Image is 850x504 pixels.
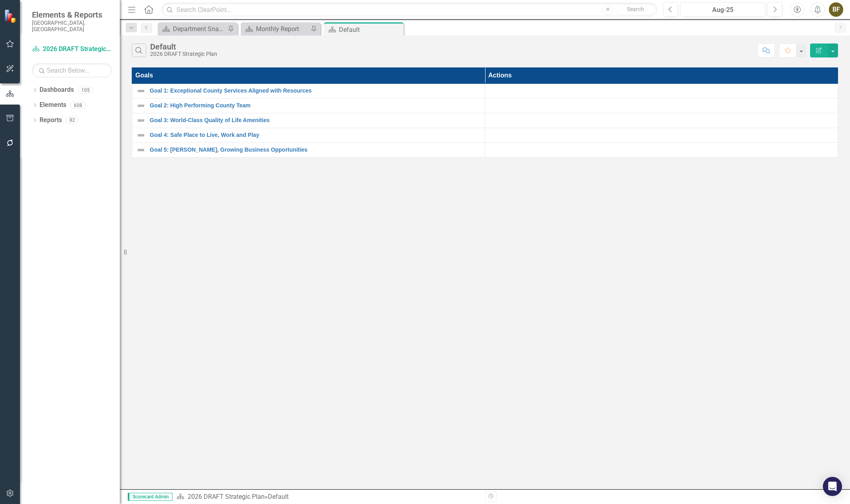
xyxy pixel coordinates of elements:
div: 105 [78,87,93,93]
img: Not Defined [136,130,146,140]
td: Double-Click to Edit Right Click for Context Menu [132,142,485,157]
div: Default [268,493,289,500]
a: Goal 1: Exceptional County Services Aligned with Resources [150,88,481,94]
span: Search [627,6,644,12]
td: Double-Click to Edit Right Click for Context Menu [132,128,485,142]
a: Dashboards [40,85,74,95]
a: Goal 4: Safe Place to Live, Work and Play [150,132,481,138]
a: Goal 3: World-Class Quality of Life Amenities [150,117,481,123]
a: Goal 5: [PERSON_NAME], Growing Business Opportunities [150,147,481,153]
a: Monthly Report [243,24,309,34]
input: Search Below... [32,63,112,77]
div: Open Intercom Messenger [823,477,842,496]
div: Department Snapshot [173,24,226,34]
img: ClearPoint Strategy [4,9,18,23]
a: 2026 DRAFT Strategic Plan [188,493,265,500]
div: Default [339,25,402,35]
a: Elements [40,101,66,110]
img: Not Defined [136,86,146,96]
a: Goal 2: High Performing County Team [150,103,481,109]
td: Double-Click to Edit Right Click for Context Menu [132,83,485,98]
div: » [176,492,479,502]
img: Not Defined [136,101,146,111]
div: 82 [66,117,79,124]
span: Scorecard Admin [128,493,172,501]
td: Double-Click to Edit Right Click for Context Menu [132,98,485,113]
div: Monthly Report [256,24,309,34]
span: Elements & Reports [32,10,112,20]
button: Search [615,4,655,15]
a: Department Snapshot [160,24,226,34]
div: 608 [70,102,86,109]
td: Double-Click to Edit Right Click for Context Menu [132,113,485,128]
img: Not Defined [136,116,146,125]
input: Search ClearPoint... [162,3,657,17]
button: BF [829,2,843,17]
small: [GEOGRAPHIC_DATA], [GEOGRAPHIC_DATA] [32,20,112,33]
button: Aug-25 [680,2,765,17]
div: Aug-25 [683,5,763,15]
div: 2026 DRAFT Strategic Plan [150,51,217,57]
a: Reports [40,116,62,125]
div: Default [150,42,217,51]
a: 2026 DRAFT Strategic Plan [32,45,112,54]
img: Not Defined [136,145,146,155]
